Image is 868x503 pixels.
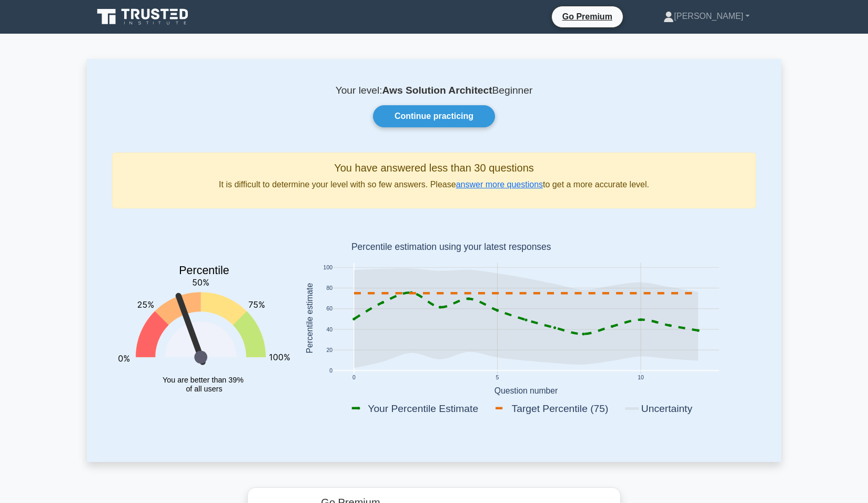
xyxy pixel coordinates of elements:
text: Percentile [179,265,229,277]
text: Question number [494,386,558,395]
a: [PERSON_NAME] [638,6,775,27]
text: 60 [326,306,332,312]
text: 100 [324,265,333,270]
text: 10 [638,375,644,381]
text: 40 [326,327,332,333]
p: It is difficult to determine your level with so few answers. Please to get a more accurate level. [121,178,747,191]
tspan: of all users [186,385,222,393]
a: answer more questions [456,180,543,189]
text: Percentile estimate [305,283,314,354]
text: 80 [326,286,332,291]
text: 0 [352,375,356,381]
h5: You have answered less than 30 questions [121,162,747,174]
text: 5 [496,375,499,381]
p: Your level: Beginner [112,84,756,97]
a: Continue practicing [373,105,495,127]
text: Percentile estimation using your latest responses [351,242,551,253]
text: 20 [326,347,332,353]
text: 0 [329,368,332,374]
b: Aws Solution Architect [382,85,492,96]
a: Go Premium [556,10,619,23]
tspan: You are better than 39% [163,376,244,384]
